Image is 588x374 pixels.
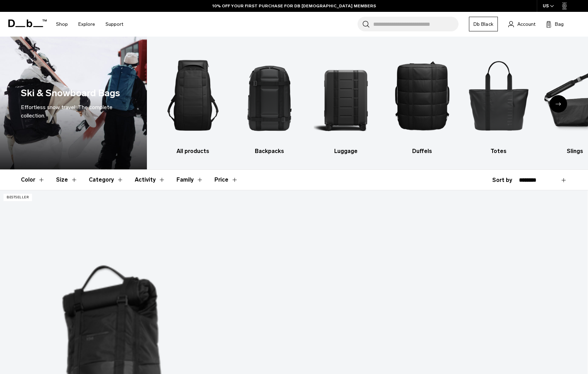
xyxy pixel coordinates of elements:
[3,194,32,201] p: Bestseller
[467,47,531,155] li: 5 / 10
[177,170,203,190] button: Toggle Filter
[21,170,45,190] button: Toggle Filter
[89,170,124,190] button: Toggle Filter
[214,170,238,190] button: Toggle Price
[135,170,165,190] button: Toggle Filter
[467,47,531,144] img: Db
[314,47,378,144] img: Db
[161,147,225,155] h3: All products
[105,12,123,37] a: Support
[21,86,120,100] h1: Ski & Snowboard Bags
[161,47,225,155] a: Db All products
[237,47,301,155] a: Db Backpacks
[390,47,454,155] li: 4 / 10
[469,17,498,31] a: Db Black
[517,21,535,28] span: Account
[237,47,301,144] img: Db
[212,3,376,9] a: 10% OFF YOUR FIRST PURCHASE FOR DB [DEMOGRAPHIC_DATA] MEMBERS
[546,20,564,28] button: Bag
[56,12,68,37] a: Shop
[390,147,454,155] h3: Duffels
[161,47,225,144] img: Db
[56,170,78,190] button: Toggle Filter
[467,147,531,155] h3: Totes
[161,47,225,155] li: 1 / 10
[21,104,112,119] span: Effortless snow travel: The complete collection.
[390,47,454,144] img: Db
[550,95,567,113] div: Next slide
[555,21,564,28] span: Bag
[51,12,128,37] nav: Main Navigation
[237,147,301,155] h3: Backpacks
[314,47,378,155] a: Db Luggage
[467,47,531,155] a: Db Totes
[314,147,378,155] h3: Luggage
[390,47,454,155] a: Db Duffels
[237,47,301,155] li: 2 / 10
[314,47,378,155] li: 3 / 10
[508,20,535,28] a: Account
[78,12,95,37] a: Explore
